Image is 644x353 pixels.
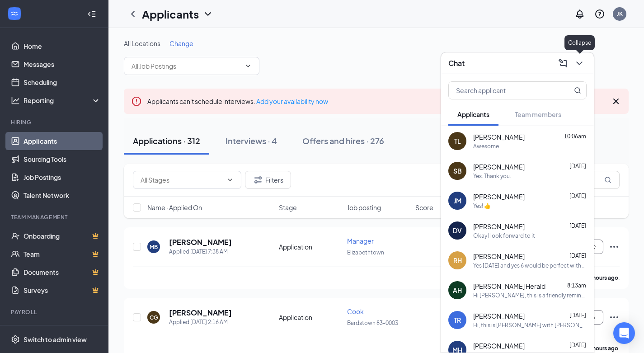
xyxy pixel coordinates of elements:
[169,237,232,247] h5: [PERSON_NAME]
[604,176,611,184] svg: MagnifyingGlass
[256,97,328,105] a: Add your availability now
[142,6,199,22] h1: Applicants
[169,247,232,256] div: Applied [DATE] 7:38 AM
[572,56,587,71] button: ChevronDown
[473,162,525,171] span: [PERSON_NAME]
[150,314,158,321] div: CG
[11,213,99,221] div: Team Management
[11,308,99,316] div: Payroll
[569,222,586,229] span: [DATE]
[24,55,101,73] a: Messages
[10,9,19,18] svg: WorkstreamLogo
[473,292,587,299] div: Hi [PERSON_NAME], this is a friendly reminder. To move forward with your application for Manager ...
[473,321,587,329] div: Hi, this is [PERSON_NAME] with [PERSON_NAME]’s. Would you be interested in coming in for an inter...
[588,345,618,352] b: 9 hours ago
[253,174,263,185] svg: Filter
[24,245,101,263] a: TeamCrown
[567,282,586,289] span: 8:13am
[24,263,101,281] a: DocumentsCrown
[569,342,586,348] span: [DATE]
[564,133,586,140] span: 10:06am
[558,58,569,69] svg: ComposeMessage
[453,226,462,235] div: DV
[515,110,561,118] span: Team members
[24,132,101,150] a: Applicants
[473,222,525,231] span: [PERSON_NAME]
[473,142,499,150] div: Awesome
[454,196,461,205] div: JM
[473,232,535,240] div: Okay I look forward to it
[279,313,342,322] div: Application
[347,203,381,212] span: Job posting
[473,132,525,141] span: [PERSON_NAME]
[473,252,525,261] span: [PERSON_NAME]
[473,311,525,320] span: [PERSON_NAME]
[141,175,223,185] input: All Stages
[24,186,101,204] a: Talent Network
[454,315,461,325] div: TR
[24,150,101,168] a: Sourcing Tools
[131,96,142,107] svg: Error
[169,308,232,318] h5: [PERSON_NAME]
[415,203,433,212] span: Score
[127,9,138,19] svg: ChevronLeft
[569,312,586,319] span: [DATE]
[132,61,241,71] input: All Job Postings
[347,249,384,256] span: Elizabethtown
[454,136,461,146] div: TL
[473,282,545,291] span: [PERSON_NAME] Herald
[453,286,462,295] div: AH
[594,9,605,19] svg: QuestionInfo
[613,322,635,344] div: Open Intercom Messenger
[302,135,384,146] div: Offers and hires · 276
[11,96,20,105] svg: Analysis
[453,256,462,265] div: RH
[569,163,586,169] span: [DATE]
[347,237,374,245] span: Manager
[147,203,202,212] span: Name · Applied On
[133,135,200,146] div: Applications · 312
[226,135,277,146] div: Interviews · 4
[279,242,342,251] div: Application
[617,10,623,18] div: JK
[574,58,585,69] svg: ChevronDown
[24,37,101,55] a: Home
[473,172,511,180] div: Yes. Thank you.
[169,39,193,47] span: Change
[24,168,101,186] a: Job Postings
[244,62,252,70] svg: ChevronDown
[556,56,570,71] button: ComposeMessage
[588,274,618,281] b: 4 hours ago
[245,171,291,189] button: Filter Filters
[202,9,213,19] svg: ChevronDown
[449,82,556,99] input: Search applicant
[609,241,620,252] svg: Ellipses
[279,203,297,212] span: Stage
[169,318,232,327] div: Applied [DATE] 2:16 AM
[457,110,489,118] span: Applicants
[24,96,101,105] div: Reporting
[564,35,595,50] div: Collapse
[453,166,462,175] div: SB
[473,202,491,210] div: Yes! 👍
[24,281,101,299] a: SurveysCrown
[150,243,158,251] div: MB
[574,87,581,94] svg: MagnifyingGlass
[611,96,621,107] svg: Cross
[124,39,160,47] span: All Locations
[24,322,101,340] a: PayrollCrown
[569,252,586,259] span: [DATE]
[226,176,234,184] svg: ChevronDown
[24,227,101,245] a: OnboardingCrown
[11,335,20,344] svg: Settings
[24,335,87,344] div: Switch to admin view
[473,341,525,350] span: [PERSON_NAME]
[609,312,620,323] svg: Ellipses
[147,97,328,105] span: Applicants can't schedule interviews.
[11,118,99,126] div: Hiring
[24,73,101,91] a: Scheduling
[448,58,465,68] h3: Chat
[569,193,586,199] span: [DATE]
[473,192,525,201] span: [PERSON_NAME]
